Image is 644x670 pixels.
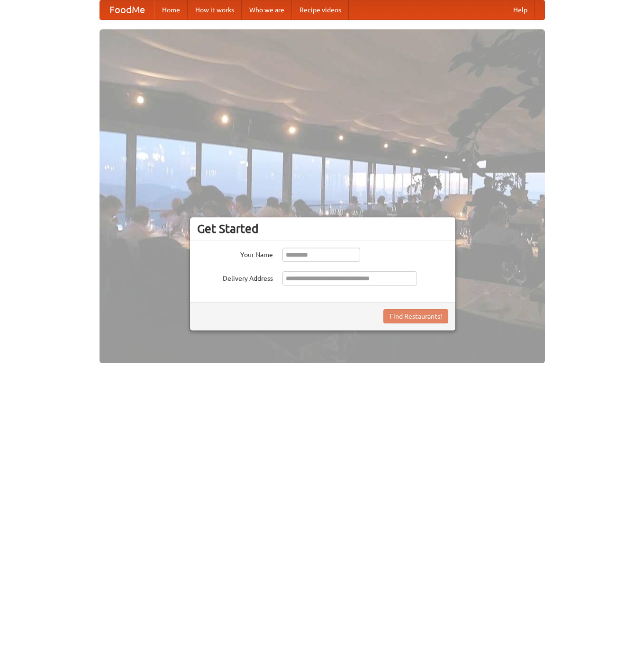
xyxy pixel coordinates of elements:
[292,0,349,19] a: Recipe videos
[383,309,448,323] button: Find Restaurants!
[188,0,242,19] a: How it works
[197,222,448,236] h3: Get Started
[506,0,535,19] a: Help
[100,0,154,19] a: FoodMe
[242,0,292,19] a: Who we are
[197,271,273,283] label: Delivery Address
[197,248,273,259] label: Your Name
[154,0,188,19] a: Home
